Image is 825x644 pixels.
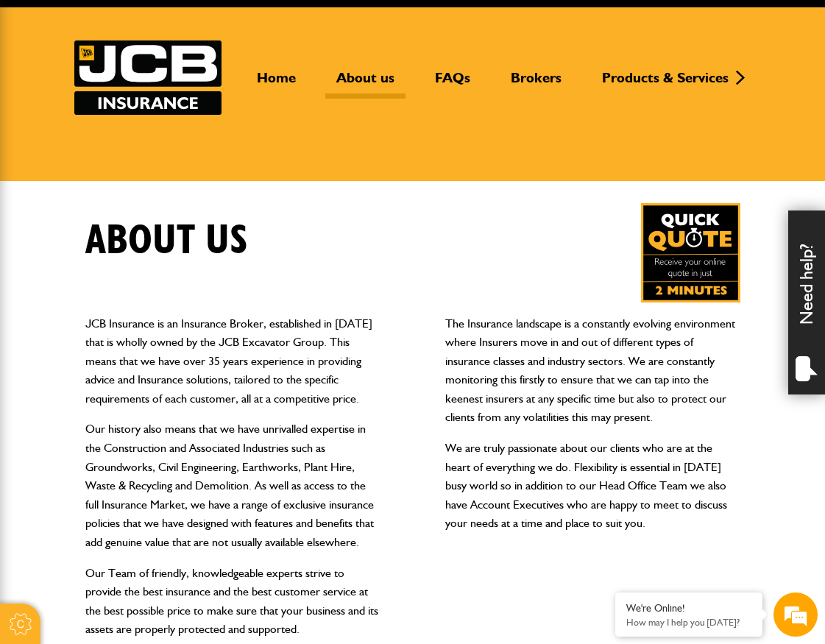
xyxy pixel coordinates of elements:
[25,82,62,102] img: d_20077148190_company_1631870298795_20077148190
[325,69,406,99] a: About us
[500,69,573,99] a: Brokers
[74,40,222,115] a: JCB Insurance Services
[246,69,307,99] a: Home
[591,69,740,99] a: Products & Services
[85,216,248,266] h1: About us
[19,266,269,441] textarea: Type your message and hit 'Enter'
[241,7,277,43] div: Minimize live chat window
[74,40,222,115] img: JCB Insurance Services logo
[85,420,380,551] p: Our history also means that we have unrivalled expertise in the Construction and Associated Indus...
[19,136,269,169] input: Enter your last name
[85,564,380,639] p: Our Team of friendly, knowledgeable experts strive to provide the best insurance and the best cus...
[85,314,380,408] p: JCB Insurance is an Insurance Broker, established in [DATE] that is wholly owned by the JCB Excav...
[19,223,269,255] input: Enter your phone number
[19,180,269,212] input: Enter your email address
[641,203,740,302] a: Get your insurance quote in just 2-minutes
[641,203,740,302] img: Quick Quote
[445,439,740,533] p: We are truly passionate about our clients who are at the heart of everything we do. Flexibility i...
[200,453,267,473] em: Start Chat
[788,210,825,394] div: Need help?
[626,617,751,628] p: How may I help you today?
[626,602,751,615] div: We're Online!
[445,314,740,428] p: The Insurance landscape is a constantly evolving environment where Insurers move in and out of di...
[424,69,481,99] a: FAQs
[77,82,247,102] div: Chat with us now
